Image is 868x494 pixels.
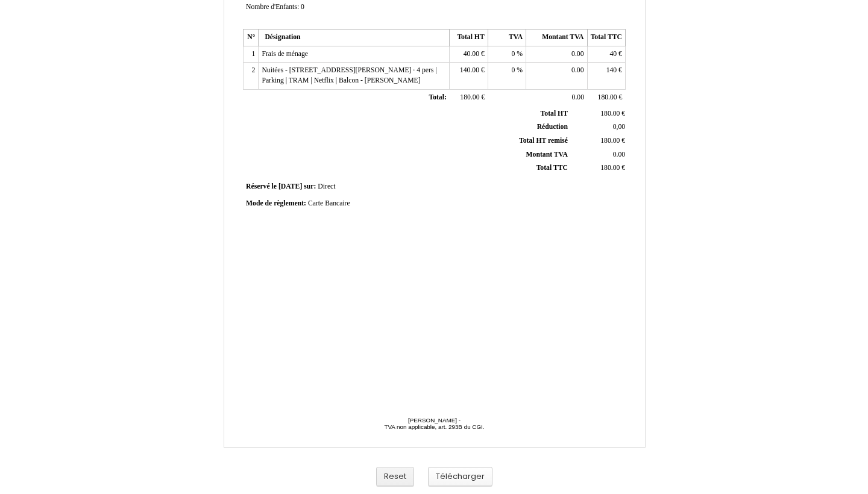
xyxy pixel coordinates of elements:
span: 140 [606,66,617,74]
span: Carte Bancaire [308,199,350,207]
td: € [450,63,488,89]
span: Frais de ménage [262,50,308,58]
span: Direct [318,183,335,190]
th: Montant TVA [526,30,587,46]
span: Total HT remisé [519,137,568,145]
span: 180.00 [600,110,620,117]
span: Réservé le [246,183,277,190]
td: % [488,46,526,63]
td: € [587,46,625,63]
span: 0.00 [571,66,583,74]
span: 180.00 [600,137,620,145]
th: N° [244,30,259,46]
th: Total HT [450,30,488,46]
span: Total: [429,93,446,101]
span: 0,00 [613,123,625,131]
span: TVA non applicable, art. 293B du CGI. [384,424,484,430]
td: € [587,89,625,106]
span: 0 [512,50,515,58]
td: € [570,107,627,120]
span: 180.00 [598,93,617,101]
td: € [587,63,625,89]
td: 1 [244,46,259,63]
span: Nombre d'Enfants: [246,3,299,11]
th: Désignation [259,30,450,46]
td: € [450,46,488,63]
span: [PERSON_NAME] - [408,417,461,424]
td: € [450,89,488,106]
span: Mode de règlement: [246,199,306,207]
span: 180.00 [600,164,620,172]
button: Reset [376,467,414,487]
span: [DATE] [278,183,302,190]
button: Télécharger [428,467,492,487]
span: Nuitées - [STREET_ADDRESS][PERSON_NAME] · 4 pers | Parking | TRAM | Netflix | Balcon - [PERSON_NAME] [262,66,436,84]
span: Total TTC [536,164,568,172]
span: 0 [301,3,304,11]
span: sur: [304,183,316,190]
span: 140.00 [460,66,479,74]
span: 40.00 [464,50,479,58]
td: 2 [244,63,259,89]
td: € [570,134,627,148]
td: € [570,161,627,175]
th: TVA [488,30,526,46]
span: Réduction [537,123,568,131]
span: Total HT [541,110,568,117]
span: 0.00 [613,151,625,158]
span: 0.00 [572,93,584,101]
span: 0.00 [571,50,583,58]
span: 180.00 [460,93,479,101]
td: % [488,63,526,89]
span: 0 [512,66,515,74]
span: 40 [609,50,617,58]
th: Total TTC [587,30,625,46]
span: Montant TVA [526,151,568,158]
